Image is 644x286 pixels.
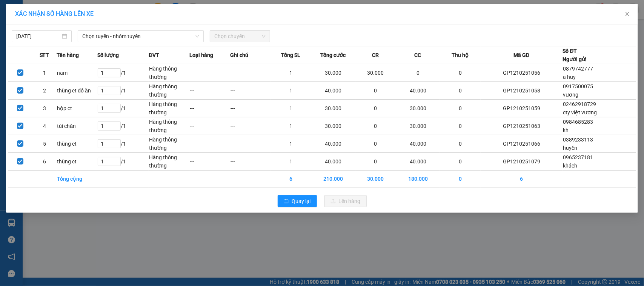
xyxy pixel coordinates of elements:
td: GP1210251059 [481,100,563,117]
td: 30.000 [355,171,396,188]
button: rollbackQuay lại [278,195,317,207]
td: thùng ct [57,135,97,153]
td: 30.000 [311,100,355,117]
input: 12/10/2025 [16,32,60,40]
span: close [624,11,630,17]
span: 0984685283 [563,119,593,125]
td: / 1 [97,82,149,100]
td: 40.000 [396,153,440,171]
td: 30.000 [311,117,355,135]
td: 1 [271,153,312,171]
td: --- [230,153,271,171]
span: 0389233113 [563,137,593,143]
td: 30.000 [396,117,440,135]
td: 180.000 [396,171,440,188]
td: --- [189,82,230,100]
span: Thu hộ [452,51,469,59]
td: 0 [440,135,481,153]
span: 0917500075 [563,83,593,89]
td: thùng ct đồ ăn [57,82,97,100]
td: 30.000 [396,100,440,117]
td: 5 [32,135,57,153]
td: 0 [396,64,440,82]
td: --- [230,117,271,135]
td: 6 [481,171,563,188]
td: 6 [271,171,312,188]
td: --- [230,135,271,153]
td: / 1 [97,100,149,117]
span: ĐVT [149,51,159,59]
td: / 1 [97,117,149,135]
span: huyền [563,145,578,151]
td: GP1210251058 [481,82,563,100]
td: GP1210251056 [481,64,563,82]
span: vương [563,92,579,98]
td: / 1 [97,64,149,82]
td: --- [189,153,230,171]
td: 1 [271,82,312,100]
td: 1 [271,117,312,135]
td: hộp ct [57,100,97,117]
td: nam [57,64,97,82]
span: Quay lại [292,197,311,205]
td: --- [189,100,230,117]
td: 0 [355,135,396,153]
span: kh [563,127,569,133]
td: 40.000 [396,135,440,153]
td: thùng ct [57,153,97,171]
button: uploadLên hàng [324,195,367,207]
td: Hàng thông thường [149,153,189,171]
div: Số ĐT Người gửi [563,47,587,63]
td: --- [189,135,230,153]
td: 1 [32,64,57,82]
span: Tổng SL [281,51,300,59]
td: 40.000 [311,153,355,171]
td: 0 [440,64,481,82]
td: 0 [355,117,396,135]
span: Số lượng [97,51,119,59]
td: 0 [440,82,481,100]
td: Tổng cộng [57,171,97,188]
td: Hàng thông thường [149,64,189,82]
td: GP1210251066 [481,135,563,153]
td: GP1210251079 [481,153,563,171]
td: 2 [32,82,57,100]
td: --- [230,100,271,117]
td: 1 [271,100,312,117]
td: Hàng thông thường [149,135,189,153]
span: Ghi chú [230,51,248,59]
td: 4 [32,117,57,135]
span: a huy [563,74,576,80]
td: 30.000 [311,64,355,82]
td: --- [189,64,230,82]
span: Tổng cước [321,51,346,59]
td: 40.000 [311,135,355,153]
span: STT [40,51,49,59]
td: 30.000 [355,64,396,82]
td: Hàng thông thường [149,82,189,100]
td: / 1 [97,153,149,171]
td: 0 [440,100,481,117]
td: 3 [32,100,57,117]
td: 0 [355,153,396,171]
td: 40.000 [396,82,440,100]
td: 0 [355,82,396,100]
td: 40.000 [311,82,355,100]
span: 02462918729 [563,101,596,107]
span: Tên hàng [57,51,79,59]
span: rollback [284,198,289,205]
td: 0 [440,117,481,135]
span: Mã GD [513,51,529,59]
span: Chọn tuyến - nhóm tuyến [82,31,199,42]
span: cty việt vương [563,109,597,115]
span: CC [414,51,421,59]
td: 1 [271,64,312,82]
td: 210.000 [311,171,355,188]
td: 0 [440,153,481,171]
span: Loại hàng [189,51,213,59]
td: / 1 [97,135,149,153]
span: Chọn chuyến [214,31,265,42]
td: Hàng thông thường [149,117,189,135]
span: 0879742777 [563,66,593,72]
button: Close [617,4,638,25]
